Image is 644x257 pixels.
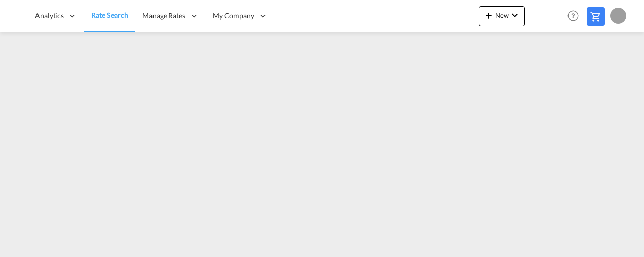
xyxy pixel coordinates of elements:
span: Help [564,7,582,24]
div: Help [564,7,587,25]
span: New [483,11,521,19]
md-icon: icon-plus 400-fg [483,9,495,21]
span: Rate Search [91,11,128,19]
md-icon: icon-chevron-down [509,9,521,21]
button: icon-plus 400-fgNewicon-chevron-down [479,6,525,26]
span: Manage Rates [142,11,185,21]
span: Analytics [35,11,64,21]
span: My Company [213,11,254,21]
